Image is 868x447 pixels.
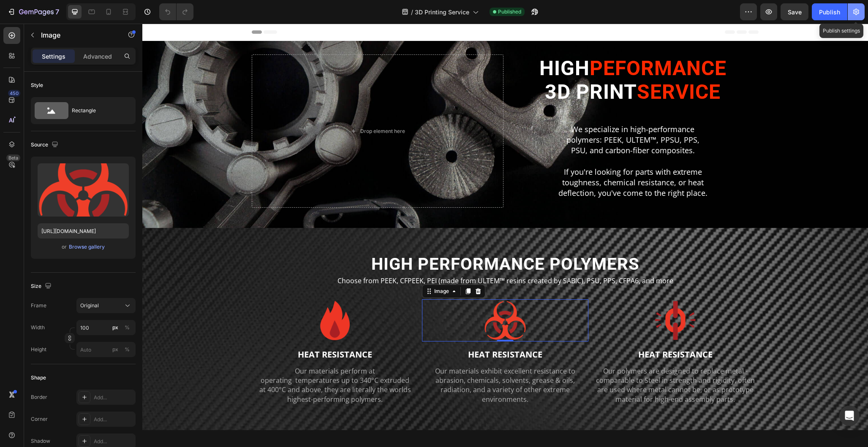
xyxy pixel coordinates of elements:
p: Settings [42,52,65,61]
p: toughness, chemical resistance, or heat [374,154,607,164]
input: https://example.com/image.jpg [38,223,129,238]
button: % [110,322,120,333]
h2: HIGH [365,31,616,59]
div: Add... [94,416,133,423]
label: Width [31,324,45,331]
div: px [112,324,118,331]
span: Original [80,302,99,309]
p: at 400°C and above, they are literally the worlds highest-performing polymers. [110,361,275,380]
h2: HEAT RESISTANCE [449,324,616,338]
div: Image [290,264,308,271]
p: Advanced [83,52,112,61]
button: Browse gallery [68,243,105,251]
div: Size [31,281,53,292]
div: Add... [94,394,133,401]
div: Corner [31,415,48,423]
div: px [112,346,118,353]
div: Publish [819,8,840,16]
iframe: Design area [142,24,868,447]
div: Add... [94,438,133,445]
h2: HIGH PERFORMANCE POLYMERS [109,230,616,252]
p: deflection, you've come to the right place. [374,164,607,175]
button: Publish [812,3,847,20]
div: % [125,324,130,331]
div: Border [31,393,47,401]
span: PEFORMANCE [447,33,584,57]
button: px [122,344,132,355]
div: Beta [6,154,20,161]
p: Our materials perform at [110,343,275,352]
input: px% [76,342,136,357]
div: % [125,346,130,353]
h2: HEAT RESISTANCE [109,324,276,338]
p: polymers: PEEK, ULTEM™, PPSU, PPS, [374,111,607,122]
h2: 3D PRINT [365,54,616,82]
img: preview-image [38,163,129,217]
p: Our polymers are designed to replace metal - comparable to Steel in strength and rigidity, often ... [450,343,615,381]
p: 7 [55,7,59,17]
button: px [122,322,132,333]
p: PSU, and carbon-fiber composites. [374,122,607,132]
span: 3D Printing Service [415,8,469,16]
span: SERVICE [495,56,578,80]
p: Choose from PEEK, CFPEEK, PEI (made from ULTEM™ resins created by SABIC), PSU, PPS, CFPA6, and more [110,252,615,262]
div: Browse gallery [69,243,105,251]
button: 7 [3,3,63,20]
button: Save [781,3,808,20]
div: Shadow [31,437,50,445]
p: Our materials exhibit excellent resistance to abrasion, chemicals, solvents, grease & oils, radia... [280,343,446,381]
div: Shape [31,374,46,382]
p: If you're looking for parts with extreme [374,143,607,154]
p: Image [41,30,113,40]
button: Original [76,298,136,313]
div: Open Intercom Messenger [839,406,860,426]
div: Undo/Redo [159,3,193,20]
span: or [62,242,67,252]
p: operating temperatures up to 340°C extruded [110,352,275,361]
span: / [411,8,413,16]
div: 450 [8,90,20,97]
p: We specialize in high-performance [374,100,607,111]
label: Height [31,346,46,353]
button: % [110,344,120,355]
div: Rectangle [72,101,123,120]
span: Save [788,8,802,16]
label: Frame [31,302,46,309]
div: Drop element here [218,104,263,111]
div: Style [31,81,43,89]
h2: HEAT RESISTANCE [280,324,446,338]
input: px% [76,320,136,335]
div: Source [31,139,60,151]
span: Published [498,8,521,16]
